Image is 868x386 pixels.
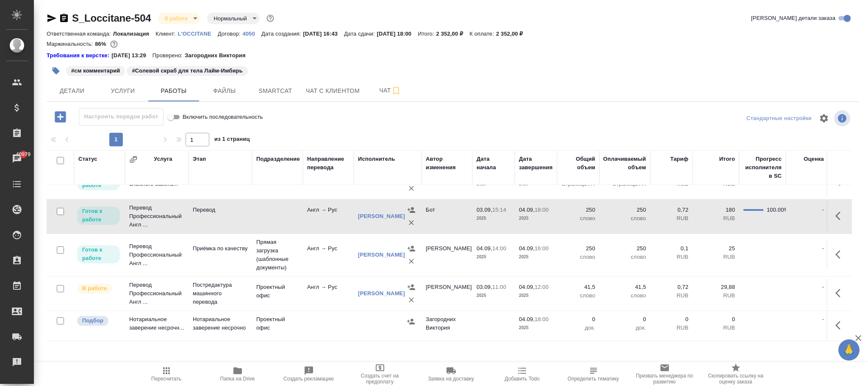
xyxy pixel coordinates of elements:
p: Готов к работе [82,246,115,263]
p: RUB [697,214,735,223]
p: RUB [654,291,688,300]
span: Настроить таблицу [814,108,834,129]
p: [DATE] 16:43 [303,31,344,37]
td: [PERSON_NAME] [422,240,472,270]
p: слово [604,253,646,261]
a: S_Loccitane-504 [72,12,151,24]
a: [PERSON_NAME] [358,213,405,219]
td: Англ → Рус [303,279,354,308]
p: 0 [697,315,735,324]
td: Перевод Профессиональный Англ ... [125,238,189,272]
p: Перевод [193,206,248,214]
button: В работе [162,15,190,22]
p: 2025 [519,214,553,223]
span: Файлы [204,86,245,96]
p: RUB [697,291,735,300]
td: Нотариальное заверение несрочн... [125,311,189,341]
p: #см комментарий [71,67,120,75]
button: 🙏 [838,339,860,361]
button: Добавить тэг [47,62,65,80]
button: Скопировать ссылку для ЯМессенджера [47,13,57,23]
div: Прогресс исполнителя в SC [743,155,782,180]
button: Доп статусы указывают на важность/срочность заказа [265,13,276,24]
p: 0 [604,315,646,324]
td: Англ → Рус [303,201,354,231]
p: 12:00 [535,284,549,290]
p: [DATE] 13:29 [111,51,153,60]
button: Здесь прячутся важные кнопки [830,244,851,265]
p: 03.09, [477,284,492,290]
p: 0,1 [654,244,688,253]
div: Дата завершения [519,155,553,172]
button: Добавить работу [49,108,72,126]
a: - [822,207,824,213]
button: 266.88 RUB; [108,39,119,50]
button: Назначить [405,315,417,328]
p: Дата создания: [261,31,303,37]
button: Удалить [405,255,418,268]
p: 18:00 [535,207,549,213]
div: Направление перевода [307,155,349,172]
p: 2025 [519,291,553,300]
div: Оплачиваемый объем [603,155,646,172]
p: 03.09, [477,207,492,213]
p: Клиент: [155,31,177,37]
p: 250 [561,244,595,253]
p: 86% [95,41,108,47]
button: Удалить [405,216,418,229]
span: [PERSON_NAME] детали заказа [751,14,835,22]
p: 2025 [477,253,510,261]
button: Здесь прячутся важные кнопки [830,283,851,303]
td: Загородних Виктория [422,311,472,341]
div: Этап [193,155,206,163]
p: слово [604,291,646,300]
p: 0,72 [654,283,688,291]
p: RUB [654,214,688,223]
a: [PERSON_NAME] [358,290,405,296]
p: Загородних Виктория [185,51,252,60]
div: Можно подбирать исполнителей [76,315,121,327]
a: Требования к верстке: [47,51,111,60]
p: Приёмка по качеству [193,244,248,253]
a: - [822,245,824,252]
p: док. [604,324,646,332]
p: слово [604,214,646,223]
p: 11:00 [492,284,506,290]
span: Детали [52,86,92,96]
td: Прямая загрузка (шаблонные документы) [252,234,303,276]
p: слово [561,291,595,300]
p: Готов к работе [82,207,115,224]
p: 04.09, [477,245,492,252]
div: В работе [158,13,200,24]
span: 🙏 [842,341,856,359]
p: 250 [604,206,646,214]
div: Подразделение [256,155,300,163]
p: #Солевой скраб для тела Лайм-Имбирь [132,67,243,75]
p: 2025 [519,253,553,261]
p: 16:00 [535,245,549,252]
td: [PERSON_NAME] [422,279,472,308]
p: 2025 [477,214,510,223]
p: Маржинальность: [47,41,95,47]
div: Исполнитель выполняет работу [76,283,121,294]
p: Договор: [218,31,243,37]
p: 41,5 [604,283,646,291]
p: 04.09, [519,207,535,213]
span: 40979 [11,150,36,159]
td: Перевод Профессиональный Англ ... [125,199,189,233]
span: Солевой скраб для тела Лайм-Имбирь [126,67,249,74]
p: Проверено: [153,51,185,60]
button: Здесь прячутся важные кнопки [830,315,851,336]
div: Статус [78,155,97,163]
div: Тариф [670,155,688,163]
p: Постредактура машинного перевода [193,281,248,306]
p: 0 [654,315,688,324]
span: см комментарий [65,67,126,74]
p: Нотариальное заверение несрочно [193,315,248,332]
button: Удалить [405,294,418,306]
a: [PERSON_NAME] [358,252,405,258]
a: - [822,316,824,322]
div: Нажми, чтобы открыть папку с инструкцией [47,51,111,60]
div: Исполнитель [358,155,395,163]
p: Локализация [113,31,156,37]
